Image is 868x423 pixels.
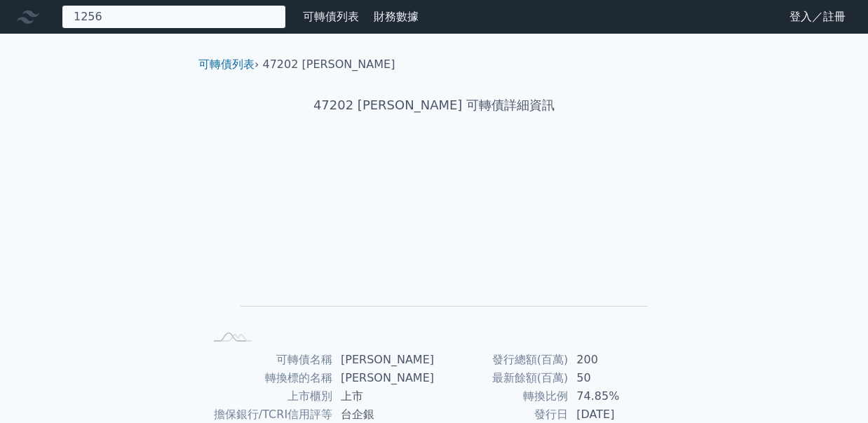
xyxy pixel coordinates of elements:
td: 200 [568,351,664,369]
td: 上市 [332,387,434,405]
li: › [198,56,259,73]
a: 財務數據 [374,10,419,23]
h1: 47202 [PERSON_NAME] 可轉債詳細資訊 [187,95,681,115]
td: 發行總額(百萬) [434,351,568,369]
td: 74.85% [568,387,664,405]
td: 轉換比例 [434,387,568,405]
td: [PERSON_NAME] [332,369,434,387]
div: 聊天小工具 [798,356,868,423]
td: 可轉債名稱 [204,351,332,369]
g: Chart [227,159,648,327]
td: 轉換標的名稱 [204,369,332,387]
input: 搜尋可轉債 代號／名稱 [62,5,286,29]
td: 最新餘額(百萬) [434,369,568,387]
td: 上市櫃別 [204,387,332,405]
li: 47202 [PERSON_NAME] [263,56,395,73]
iframe: Chat Widget [798,356,868,423]
a: 可轉債列表 [198,58,255,71]
td: [PERSON_NAME] [332,351,434,369]
a: 登入／註冊 [778,6,857,28]
td: 50 [568,369,664,387]
a: 可轉債列表 [303,10,359,23]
